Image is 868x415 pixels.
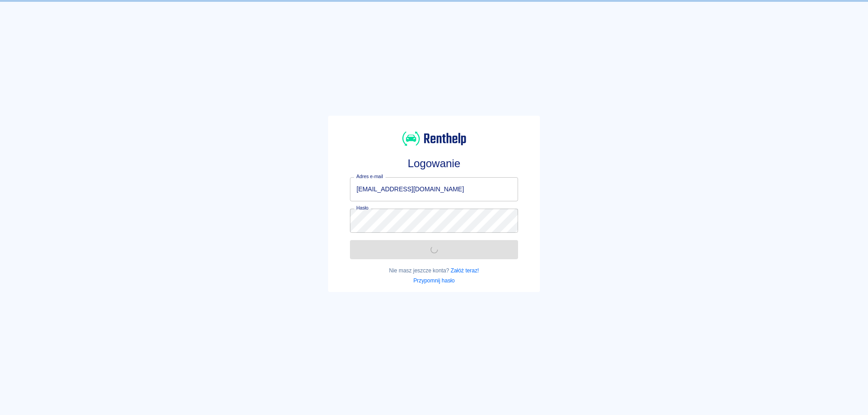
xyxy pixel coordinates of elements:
a: Przypomnij hasło [413,277,455,284]
p: Nie masz jeszcze konta? [350,266,518,275]
a: Załóż teraz! [451,267,479,274]
label: Hasło [356,205,369,211]
label: Adres e-mail [356,173,383,180]
h3: Logowanie [350,157,518,170]
img: Renthelp logo [402,130,466,147]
